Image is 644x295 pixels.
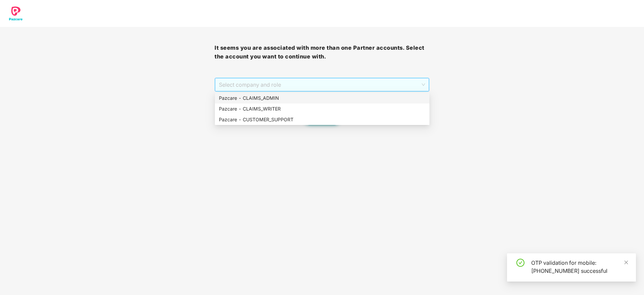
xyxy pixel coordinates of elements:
span: check-circle [516,259,524,267]
span: Select company and role [219,78,425,91]
div: Pazcare - CLAIMS_WRITER [215,103,429,114]
div: Pazcare - CLAIMS_ADMIN [215,93,429,103]
span: close [624,260,629,265]
div: Pazcare - CLAIMS_ADMIN [219,94,425,102]
div: Pazcare - CUSTOMER_SUPPORT [215,114,429,125]
div: OTP validation for mobile: [PHONE_NUMBER] successful [531,259,628,275]
h3: It seems you are associated with more than one Partner accounts. Select the account you want to c... [215,44,429,61]
div: Pazcare - CLAIMS_WRITER [219,105,425,113]
div: Pazcare - CUSTOMER_SUPPORT [219,116,425,123]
